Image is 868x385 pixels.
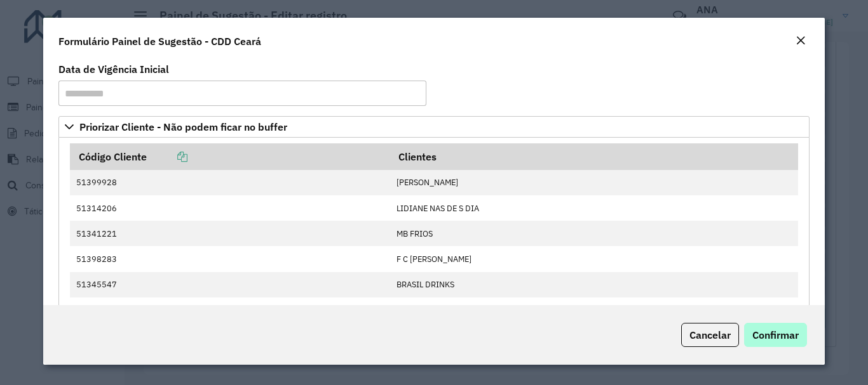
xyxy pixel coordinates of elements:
span: Cancelar [689,329,731,341]
h4: Formulário Painel de Sugestão - CDD Ceará [58,34,261,49]
td: 51399928 [70,170,390,195]
td: SKINA 30 MERCADINHO [390,297,798,323]
td: 51341221 [70,221,390,246]
td: 51345547 [70,272,390,297]
td: BRASIL DRINKS [390,272,798,297]
td: 51368630 [70,297,390,323]
th: Clientes [390,143,798,170]
em: Fechar [796,36,806,46]
td: MB FRIOS [390,221,798,246]
td: [PERSON_NAME] [390,170,798,195]
td: 51314206 [70,195,390,221]
th: Código Cliente [70,143,390,170]
button: Close [792,33,810,49]
td: F C [PERSON_NAME] [390,246,798,271]
button: Cancelar [681,323,739,347]
span: Confirmar [752,329,799,341]
td: LIDIANE NAS DE S DIA [390,195,798,221]
a: Priorizar Cliente - Não podem ficar no buffer [58,116,809,138]
a: Copiar [147,150,187,163]
td: 51398283 [70,246,390,271]
label: Data de Vigência Inicial [58,62,169,77]
button: Confirmar [744,323,807,347]
span: Priorizar Cliente - Não podem ficar no buffer [79,122,287,132]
